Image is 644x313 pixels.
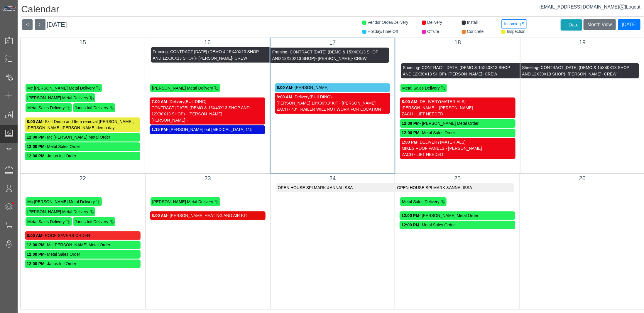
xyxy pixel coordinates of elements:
div: | [540,4,640,11]
strong: 8:00 AM [277,95,292,99]
a: [EMAIL_ADDRESS][DOMAIN_NAME] [540,4,625,9]
span: (MATERIALS) [440,140,466,144]
button: Incoming $ [501,19,527,28]
div: - Janus Intl Order [27,261,139,267]
span: (BUILDING) [185,99,207,104]
div: - Metal Sales Order [402,130,513,136]
div: - Janus Intl Order [27,153,138,159]
span: [PERSON_NAME] Metal Delivery [152,199,213,204]
span: Concrete [467,29,484,34]
div: - DELIVERY [402,99,513,105]
span: - CREW [601,72,616,76]
span: - CREW [232,56,247,60]
div: 15 [25,38,140,47]
div: ZACH - LIFT NEEDED [402,152,513,158]
span: Janus Intl Delivery [75,105,108,110]
span: Framing [272,50,287,54]
span: Month View [587,22,612,27]
div: CONTRACT [DATE] (DEMO & 15X40X13 SHOP AND 12X30X13 SHOP) - [PERSON_NAME] [151,105,263,117]
div: - Mc [PERSON_NAME] Metal Order [27,134,138,140]
span: Vendor Order/Delivery [368,20,408,25]
div: - DELIVERY [402,139,513,145]
div: [PERSON_NAME] - [PERSON_NAME] [402,105,513,111]
strong: 12:00 PM [27,243,45,247]
span: Metal Sales Delivery [27,219,65,224]
strong: 8:00 AM [402,99,417,104]
span: Metal Sales Delivery [402,199,440,204]
strong: 12:00 PM [401,223,419,227]
span: Mc [PERSON_NAME] Metal Delivery [27,199,95,204]
div: 17 [275,38,390,47]
span: Install [467,20,478,25]
strong: 7:00 AM [151,99,167,104]
div: - [PERSON_NAME] Metal Order [401,213,513,219]
strong: 12:00 PM [402,130,420,135]
div: 16 [150,38,265,47]
div: - [PERSON_NAME] out [MEDICAL_DATA] 115 [151,127,263,133]
div: [PERSON_NAME] - [151,117,263,123]
span: Delivery [427,20,442,25]
span: OPEN HOUSE SPI MARK &ANNALISSA [397,185,472,190]
strong: 12:00 PM [402,121,420,126]
span: - CONTRACT [DATE] (DEMO & 15X40X13 SHOP AND 12X30X13 SHOP) [522,65,630,76]
span: Metal Sales Delivery [402,85,440,90]
span: - [PERSON_NAME] [565,72,602,76]
button: + Date [561,19,582,31]
span: - CONTRACT [DATE] (DEMO & 15X40X13 SHOP AND 12X30X13 SHOP) [153,49,259,60]
span: - [PERSON_NAME] [446,72,482,76]
div: 18 [400,38,515,47]
strong: 12:00 PM [27,144,45,149]
span: Metal Sales Delivery [27,105,65,110]
button: > [35,19,45,30]
span: Logout [626,4,640,9]
div: 19 [525,38,640,47]
div: MIKES ROOF PANELS - [PERSON_NAME] [402,145,513,152]
span: (MATERIALS) [440,99,466,104]
strong: 12:00 PM [27,252,45,257]
span: Offsite [427,29,439,34]
span: - CREW [352,56,367,61]
div: ZACH - 40' TRAILER WILL NOT WORK FOR LOCATION [277,106,388,112]
strong: 8:00 AM [152,213,167,218]
div: - Mc [PERSON_NAME] Metal Order [27,242,139,248]
div: - [PERSON_NAME] HEATING AND AIR KIT [152,213,264,219]
div: - Skiff Demo and Item removal [PERSON_NAME],[PERSON_NAME],[PERSON_NAME] demo day [27,119,138,131]
span: Framing [153,49,168,54]
div: 22 [25,174,141,183]
span: (BUILDING) [310,95,332,99]
span: - [PERSON_NAME] [196,56,232,60]
span: [DATE] [47,21,67,28]
h1: Calendar [21,4,644,17]
div: 24 [275,174,391,183]
span: [PERSON_NAME] Metal Delivery [27,95,88,100]
div: ZACH - LIFT NEEDED [402,111,513,117]
strong: 6:00 AM [277,85,292,90]
img: Metals Direct Inc Logo [2,5,16,12]
span: Janus Intl Delivery [75,219,108,224]
div: - Metal Sales Order [27,251,139,258]
span: Sheeting [403,65,419,70]
span: OPEN HOUSE SPI MARK &ANNALISSA [278,185,353,190]
div: - Metal Sales Order [27,144,138,150]
span: • [6,193,21,213]
span: - CONTRACT [DATE] (DEMO & 15X40X13 SHOP AND 12X30X13 SHOP) [272,50,378,61]
strong: 12:00 PM [27,154,45,158]
span: [PERSON_NAME] Metal Delivery [27,209,88,214]
strong: 8:00 AM [27,233,42,238]
span: Sheeting [522,65,538,70]
button: < [22,19,33,30]
div: - Delivery [277,94,388,100]
strong: 12:00 PM [27,261,45,266]
div: 25 [400,174,515,183]
div: 26 [525,174,640,183]
strong: 8:00 AM [27,119,42,124]
div: - Metal Sales Order [401,222,513,228]
div: 23 [150,174,266,183]
span: - [PERSON_NAME] [315,56,352,61]
strong: 12:00 PM [401,213,419,218]
div: - ROOF SAVERS ORDER [27,233,139,239]
strong: 1:15 PM [151,127,167,132]
strong: 1:00 PM [402,140,417,144]
div: - [PERSON_NAME] Metal Order [402,120,513,127]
